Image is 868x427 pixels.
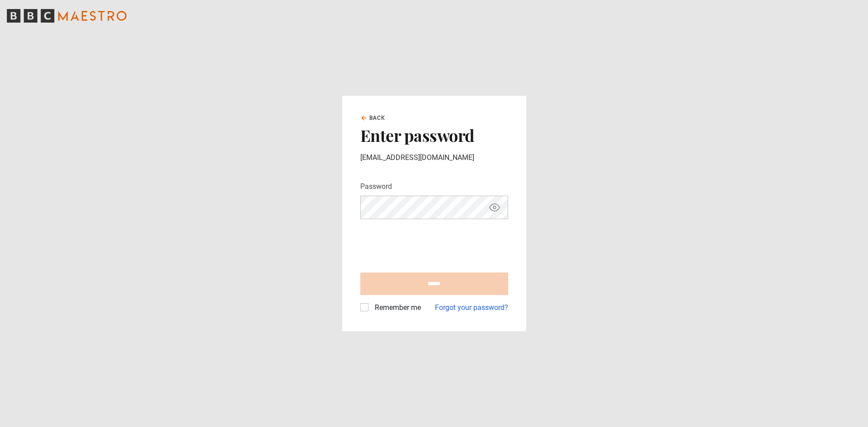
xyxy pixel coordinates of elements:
span: Back [369,114,386,122]
button: Show password [487,200,502,216]
p: [EMAIL_ADDRESS][DOMAIN_NAME] [360,152,508,163]
label: Password [360,181,392,192]
h2: Enter password [360,126,508,145]
svg: BBC Maestro [7,9,127,23]
iframe: reCAPTCHA [360,226,498,262]
label: Remember me [371,302,421,313]
a: Forgot your password? [435,302,508,313]
a: Back [360,114,386,122]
